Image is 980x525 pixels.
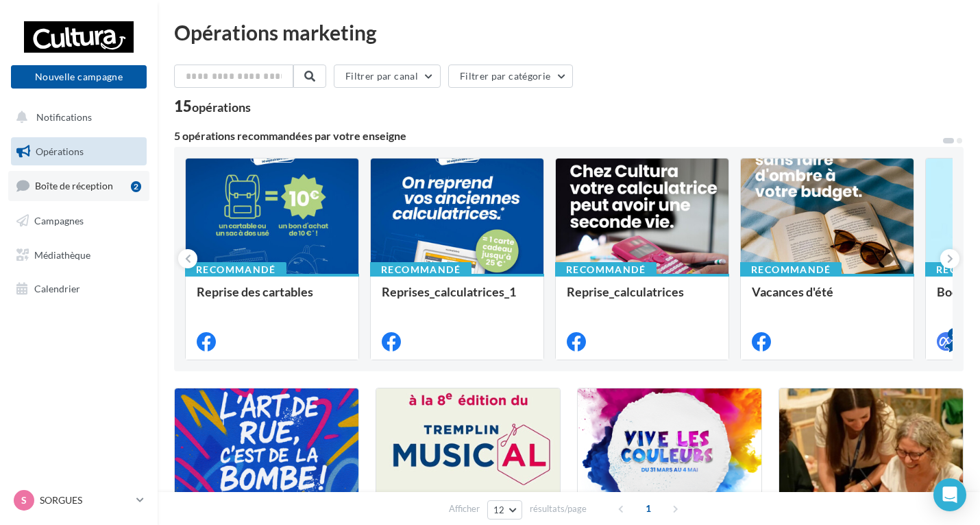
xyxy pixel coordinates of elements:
a: Boîte de réception2 [8,171,149,200]
span: 1 [637,498,659,520]
div: Vacances d'été [752,285,903,312]
div: Opérations marketing [174,22,964,43]
div: Reprise des cartables [197,285,347,312]
a: Médiathèque [8,241,149,270]
span: Boîte de réception [35,180,113,191]
div: 15 [174,99,251,114]
div: Reprises_calculatrices_1 [382,285,532,312]
div: 5 opérations recommandées par votre enseigne [174,130,942,141]
span: Notifications [36,111,92,123]
div: Recommandé [555,262,657,277]
button: Notifications [8,103,144,132]
span: Afficher [449,502,480,515]
div: Recommandé [370,262,471,277]
button: Nouvelle campagne [11,65,147,89]
span: résultats/page [530,502,587,515]
button: Filtrer par canal [334,65,441,88]
button: Filtrer par catégorie [448,65,573,88]
div: Recommandé [185,262,286,277]
span: Campagnes [34,215,84,226]
a: S SORGUES [11,487,147,513]
span: Calendrier [34,283,80,294]
div: Open Intercom Messenger [933,478,966,511]
span: Opérations [36,145,84,157]
div: 4 [948,328,960,340]
span: 12 [493,504,505,515]
span: Médiathèque [34,248,90,260]
div: Recommandé [740,262,842,277]
a: Opérations [8,137,149,166]
a: Campagnes [8,207,149,235]
div: Reprise_calculatrices [567,285,718,312]
span: S [21,493,27,507]
button: 12 [487,500,522,520]
a: Calendrier [8,275,149,303]
p: SORGUES [40,493,131,507]
div: opérations [192,101,251,113]
div: 2 [131,181,141,192]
